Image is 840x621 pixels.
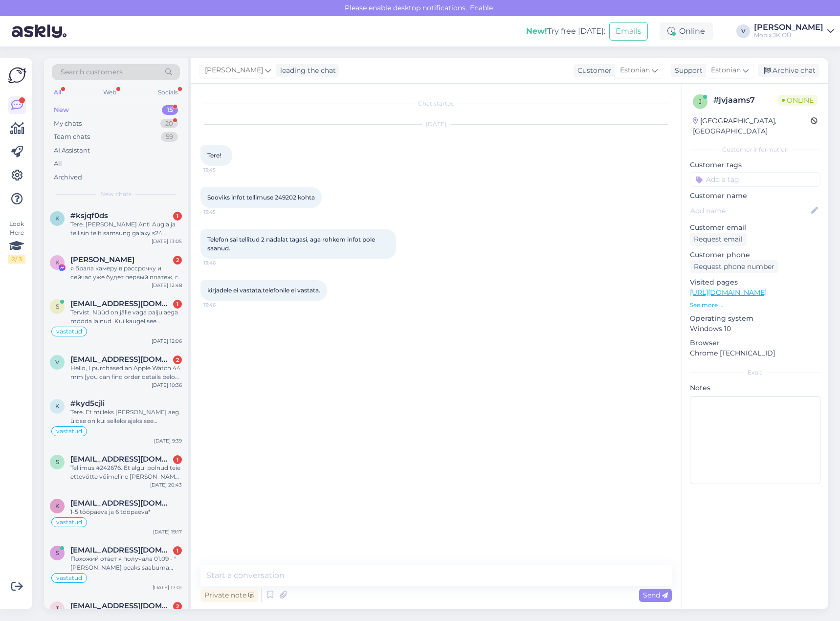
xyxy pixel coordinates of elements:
[736,24,750,38] div: V
[54,105,69,115] div: New
[54,132,90,142] div: Team chats
[758,64,819,77] div: Archive chat
[152,238,182,245] div: [DATE] 13:05
[70,554,182,572] div: Похожий ответ я получала 01.09 - "[PERSON_NAME] peaks saabuma [PERSON_NAME] nädala jooksul.". При...
[690,324,820,334] p: Windows 10
[56,575,82,581] span: vastatud
[56,519,82,525] span: vastatud
[690,288,767,297] a: [URL][DOMAIN_NAME]
[70,455,172,464] span: sulev.maesaar@gmail.com
[70,299,172,308] span: sulev.maesaar@gmail.com
[200,120,672,129] div: [DATE]
[173,256,182,265] div: 2
[200,589,258,602] div: Private note
[8,255,25,264] div: 2 / 3
[690,383,820,393] p: Notes
[70,408,182,425] div: Tere. Et milleks [PERSON_NAME] aeg üldse on kui selleks ajaks see [PERSON_NAME] ole et 14 tööpäev...
[173,212,182,221] div: 1
[54,173,82,182] div: Archived
[699,98,702,105] span: j
[156,86,180,99] div: Socials
[54,146,90,155] div: AI Assistant
[56,605,59,612] span: t
[55,215,60,222] span: k
[70,255,134,264] span: Karina Terras
[56,329,82,334] span: vastatud
[56,458,59,466] span: s
[173,355,182,364] div: 2
[55,259,60,266] span: K
[754,23,823,31] div: [PERSON_NAME]
[203,301,240,309] span: 13:46
[276,66,336,76] div: leading the chat
[70,399,105,408] span: #kyd5cjli
[70,264,182,282] div: я брала камеру в рассрочку и сейчас уже будет первый платеж, го платить пока у меня камеры нет на...
[162,105,178,115] div: 15
[690,205,809,216] input: Add name
[690,301,820,310] p: See more ...
[205,65,263,76] span: [PERSON_NAME]
[690,191,820,201] p: Customer name
[160,119,178,129] div: 20
[173,455,182,464] div: 1
[150,481,182,488] div: [DATE] 20:43
[620,65,650,76] span: Estonian
[173,300,182,309] div: 1
[70,308,182,326] div: Tervist. Nüüd on jälle väga palju aega mööda läinud. Kui kaugel see tagasimakse teostamine on? #2...
[690,160,820,170] p: Customer tags
[207,152,221,159] span: Tere!
[55,358,59,366] span: v
[8,66,26,85] img: Askly Logo
[643,591,668,599] span: Send
[467,3,496,12] span: Enable
[55,502,60,510] span: k
[690,250,820,260] p: Customer phone
[70,211,108,220] span: #ksjqf0ds
[173,546,182,555] div: 1
[754,23,834,39] a: [PERSON_NAME]Mobix JK OÜ
[713,94,778,106] div: # jvjaams7
[101,86,118,99] div: Web
[70,508,182,516] div: 1-5 tööpaeva ja 6 tööpaeva*
[574,66,612,76] div: Customer
[207,287,320,294] span: kirjadele ei vastata,telefonile ei vastata.
[690,368,820,377] div: Extra
[70,601,172,610] span: timo.truu@mail.ee
[690,145,820,154] div: Customer information
[526,26,547,36] b: New!
[56,549,59,556] span: s
[690,348,820,358] p: Chrome [TECHNICAL_ID]
[70,546,172,554] span: svetlana_shupenko@mail.ru
[70,220,182,238] div: Tere. [PERSON_NAME] Anti Augla ja tellisin teilt samsung galaxy s24 [DATE]. Tellimuse number on #...
[52,86,63,99] div: All
[690,233,747,246] div: Request email
[200,99,672,108] div: Chat started
[671,66,703,76] div: Support
[70,355,172,364] span: vuqarqasimov@gmail.com
[690,222,820,233] p: Customer email
[61,67,123,77] span: Search customers
[54,159,62,169] div: All
[660,22,713,40] div: Online
[153,528,182,535] div: [DATE] 19:17
[152,381,182,389] div: [DATE] 10:36
[690,338,820,348] p: Browser
[8,220,25,264] div: Look Here
[778,95,818,106] span: Online
[754,31,823,39] div: Mobix JK OÜ
[70,464,182,481] div: Tellimus #242676. Et algul polnud teie ettevõtte võimeline [PERSON_NAME] tarnima ja nüüd pole ise...
[693,116,811,136] div: [GEOGRAPHIC_DATA], [GEOGRAPHIC_DATA]
[609,22,648,41] button: Emails
[203,208,240,216] span: 13:45
[526,25,605,37] div: Try free [DATE]:
[161,132,178,142] div: 59
[690,313,820,324] p: Operating system
[690,277,820,288] p: Visited pages
[690,260,778,273] div: Request phone number
[711,65,741,76] span: Estonian
[153,584,182,591] div: [DATE] 17:01
[152,337,182,345] div: [DATE] 12:06
[56,303,59,310] span: s
[690,172,820,187] input: Add a tag
[154,437,182,444] div: [DATE] 9:39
